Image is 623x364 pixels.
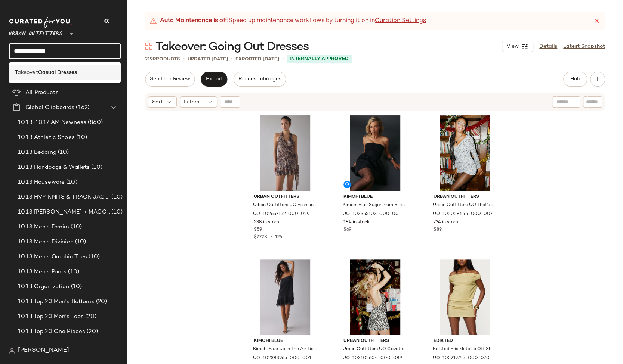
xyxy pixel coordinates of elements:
[18,163,90,172] span: 10.13 Handbags & Wallets
[15,69,38,77] span: Takeover:
[18,283,70,291] span: 10.13 Organization
[343,219,370,226] span: 184 in stock
[18,346,69,355] span: [PERSON_NAME]
[343,211,401,218] span: UO-103355103-000-001
[268,235,275,240] span: •
[18,118,86,127] span: 10.13-10.17 AM Newness
[375,16,426,25] a: Curation Settings
[238,76,281,82] span: Request changes
[433,202,496,209] span: Urban Outfitters UO That's Showbiz Open Back Bell Sleeve Sequin Mini Dress in Silver, Women's at ...
[87,253,100,261] span: (10)
[254,338,317,345] span: Kimchi Blue
[434,338,497,345] span: Edikted
[145,56,180,63] div: Products
[234,72,286,87] button: Request changes
[254,235,268,240] span: $7.72K
[254,194,317,200] span: Urban Outfitters
[248,115,323,191] img: 102657152_029_b
[18,298,95,306] span: 10.13 Top 20 Men's Bottoms
[201,72,227,87] button: Export
[149,76,190,82] span: Send for Review
[18,148,56,157] span: 10.13 Bedding
[9,348,15,354] img: svg%3e
[18,268,67,276] span: 10.13 Men's Pants
[563,72,587,87] button: Hub
[65,178,77,187] span: (10)
[9,25,62,39] span: Urban Outfitters
[18,223,69,231] span: 10.13 Men's Denim
[253,202,316,209] span: Urban Outfitters UO Fashionably Late Mesh Wrap Plunging Halter Mini Dress in Animal Print, Women'...
[433,355,490,362] span: UO-105219745-000-070
[145,57,153,62] span: 219
[18,312,84,321] span: 10.13 Top 20 Men's Tops
[434,194,497,200] span: Urban Outfitters
[337,115,413,191] img: 103355103_001_b
[428,259,503,335] img: 105219745_070_m
[254,227,262,233] span: $59
[183,55,185,63] span: •
[231,55,232,63] span: •
[95,298,107,306] span: (20)
[253,211,309,218] span: UO-102657152-000-029
[434,227,442,233] span: $89
[9,17,73,28] img: cfy_white_logo.C9jOOHJF.svg
[104,342,117,351] span: (20)
[253,355,311,362] span: UO-102383965-000-001
[74,103,89,112] span: (162)
[155,40,309,55] span: Takeover: Going Out Dresses
[84,312,96,321] span: (20)
[18,178,65,187] span: 10.13 Houseware
[110,208,123,217] span: (10)
[160,16,228,25] strong: Auto Maintenance is off.
[86,118,103,127] span: (860)
[18,327,85,336] span: 10.13 Top 20 One Pieces
[433,211,493,218] span: UO-102028644-000-007
[235,56,279,63] p: Exported [DATE]
[570,76,580,82] span: Hub
[254,219,280,226] span: 538 in stock
[563,43,605,50] a: Latest Snapshot
[290,55,349,63] span: Internally Approved
[248,259,323,335] img: 102383965_001_b
[25,103,74,112] span: Global Clipboards
[25,88,59,97] span: All Products
[428,115,503,191] img: 102028644_007_c
[188,56,228,63] p: updated [DATE]
[18,342,104,351] span: 10.13 Top 20 Women's Bottoms
[152,98,163,106] span: Sort
[149,16,426,25] div: Speed up maintenance workflows by turning it on in
[506,44,519,50] span: View
[18,133,75,142] span: 10.13 Athletic Shoes
[275,235,283,240] span: 124
[145,72,195,87] button: Send for Review
[18,193,110,202] span: 10.13 HVY KNITS & TRACK JACKETS
[74,238,86,246] span: (10)
[343,355,402,362] span: UO-103102604-000-089
[253,346,316,353] span: Kimchi Blue Up In The Air Tiered Lace Slip Mini Dress in Black, Women's at Urban Outfitters
[343,202,406,209] span: Kimchi Blue Sugar Plum Strapless Corset Mini Dress in Black, Women's at Urban Outfitters
[343,227,351,233] span: $69
[184,98,199,106] span: Filters
[282,55,284,63] span: •
[18,208,110,217] span: 10.13 [PERSON_NAME] + MACC + MShoes
[56,148,69,157] span: (10)
[343,338,407,345] span: Urban Outfitters
[343,346,406,353] span: Urban Outfitters UO Coyote Sequin Halter Bodycon Mini Dress in Zebra, Women's at Urban Outfitters
[205,76,223,82] span: Export
[70,283,82,291] span: (10)
[38,69,77,77] b: Casual Dresses
[75,133,87,142] span: (10)
[433,346,496,353] span: Edikted Eris Metallic Off Shoulder Mini Dress in Gold, Women's at Urban Outfitters
[85,327,98,336] span: (20)
[90,163,102,172] span: (10)
[145,43,152,50] img: svg%3e
[18,238,74,246] span: 10.13 Men's Division
[110,193,123,202] span: (10)
[69,223,82,231] span: (10)
[434,219,459,226] span: 724 in stock
[343,194,407,200] span: Kimchi Blue
[539,43,557,50] a: Details
[18,253,87,261] span: 10.13 Men's Graphic Tees
[337,259,413,335] img: 103102604_089_c
[502,41,533,52] button: View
